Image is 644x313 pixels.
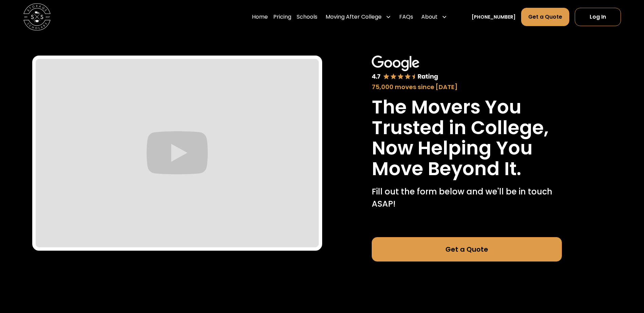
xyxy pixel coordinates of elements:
[421,13,438,21] div: About
[372,56,438,81] img: Google 4.7 star rating
[23,3,51,30] img: Storage Scholars main logo
[372,186,562,210] p: Fill out the form below and we'll be in touch ASAP!
[326,13,382,21] div: Moving After College
[575,8,621,26] a: Log In
[372,82,562,91] div: 75,000 moves since [DATE]
[372,237,562,262] a: Get a Quote
[399,7,413,26] a: FAQs
[252,7,268,26] a: Home
[297,7,317,26] a: Schools
[372,97,562,179] h1: The Movers You Trusted in College, Now Helping You Move Beyond It.
[36,59,319,247] iframe: Graduate Shipping
[472,14,516,21] a: [PHONE_NUMBER]
[521,8,569,26] a: Get a Quote
[273,7,291,26] a: Pricing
